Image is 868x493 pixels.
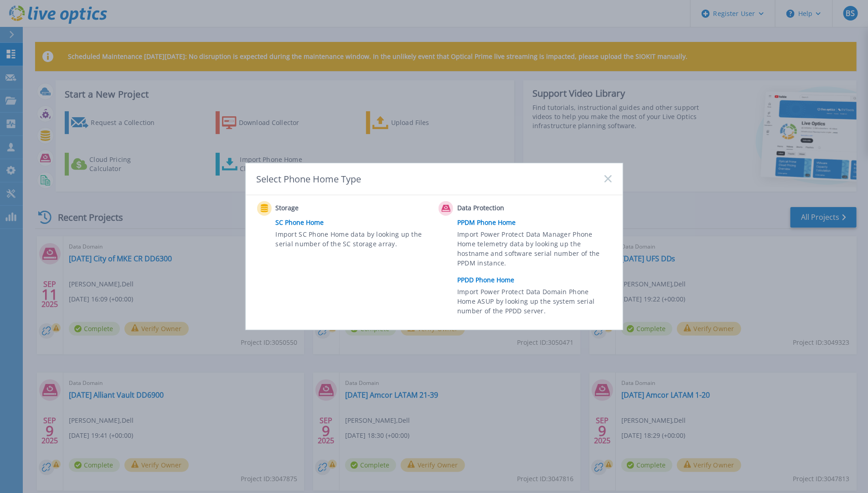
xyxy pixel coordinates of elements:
span: Import Power Protect Data Manager Phone Home telemetry data by looking up the hostname and softwa... [457,229,609,271]
div: Select Phone Home Type [257,173,362,185]
a: SC Phone Home [276,216,434,229]
span: Import Power Protect Data Domain Phone Home ASUP by looking up the system serial number of the PP... [457,287,609,318]
span: Import SC Phone Home data by looking up the serial number of the SC storage array. [276,229,428,250]
span: Data Protection [457,203,548,214]
span: Storage [276,203,367,214]
a: PPDD Phone Home [457,273,616,287]
a: PPDM Phone Home [457,216,616,229]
